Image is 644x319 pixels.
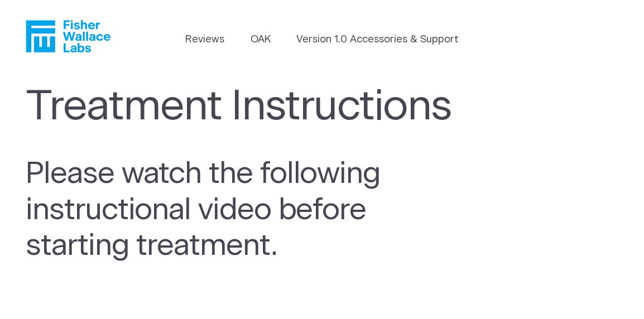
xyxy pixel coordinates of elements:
[296,32,459,47] a: Version 1.0 Accessories & Support
[185,32,224,47] a: Reviews
[26,156,427,264] h2: Please watch the following instructional video before starting treatment.
[26,83,472,131] h1: Treatment Instructions
[26,20,110,52] a: Fisher Wallace
[251,32,271,47] a: OAK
